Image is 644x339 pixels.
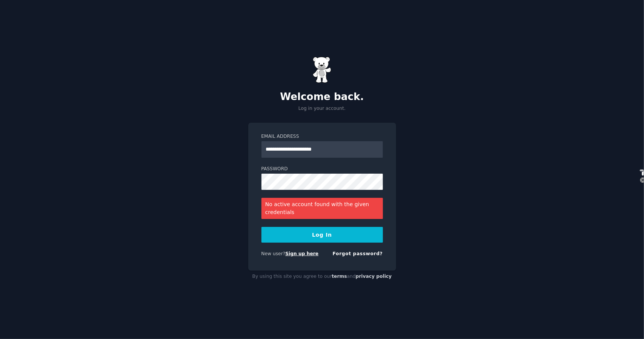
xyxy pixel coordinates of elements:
[333,251,383,256] a: Forgot password?
[285,251,318,256] a: Sign up here
[248,105,396,112] p: Log in your account.
[261,198,383,219] div: No active account found with the given credentials
[261,251,286,256] span: New user?
[261,227,383,243] button: Log In
[356,274,392,279] a: privacy policy
[248,271,396,283] div: By using this site you agree to our and
[261,133,383,140] label: Email Address
[332,274,347,279] a: terms
[261,166,383,173] label: Password
[248,91,396,103] h2: Welcome back.
[313,57,332,83] img: Gummy Bear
